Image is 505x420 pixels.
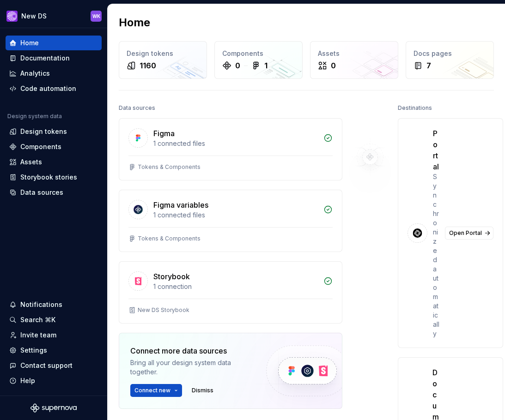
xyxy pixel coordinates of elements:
div: Data sources [119,102,155,114]
a: Home [6,36,102,50]
div: 1 connection [153,282,318,291]
svg: Supernova Logo [30,403,77,413]
div: Data sources [20,188,63,197]
div: Storybook [153,271,190,282]
div: Bring all your design system data together. [130,358,250,377]
div: Tokens & Components [138,235,201,242]
div: Home [20,38,39,48]
a: Analytics [6,66,102,81]
div: Design tokens [20,127,67,136]
a: Figma variables1 connected filesTokens & Components [119,190,342,252]
div: Help [20,376,35,385]
button: Notifications [6,297,102,312]
div: 1160 [140,60,156,71]
div: Docs pages [414,49,486,58]
div: 1 [264,60,268,71]
div: New DS Storybook [138,306,189,314]
div: Destinations [398,102,432,114]
a: Invite team [6,328,102,342]
a: Storybook1 connectionNew DS Storybook [119,261,342,324]
a: Components [6,139,102,154]
div: Search ⌘K [20,315,55,324]
a: Storybook stories [6,170,102,185]
a: Docs pages7 [406,41,494,79]
div: 1 connected files [153,139,318,148]
div: 0 [331,60,336,71]
a: Settings [6,343,102,358]
div: Code automation [20,84,76,93]
div: 1 connected files [153,210,318,220]
a: Open Portal [445,227,493,240]
div: Analytics [20,69,50,78]
a: Components01 [214,41,303,79]
div: Documentation [20,54,70,63]
div: 7 [426,60,431,71]
h2: Home [119,15,150,30]
a: Assets [6,155,102,169]
img: ea0f8e8f-8665-44dd-b89f-33495d2eb5f1.png [6,11,18,22]
a: Code automation [6,81,102,96]
div: Portal [433,128,439,172]
div: Settings [20,346,47,355]
div: Storybook stories [20,173,77,182]
div: New DS [21,12,47,21]
button: New DSWK [2,6,105,26]
a: Data sources [6,185,102,200]
div: Design tokens [127,49,199,58]
div: Invite team [20,330,56,340]
button: Help [6,373,102,388]
div: Design system data [7,113,62,120]
div: Contact support [20,361,73,370]
button: Contact support [6,358,102,373]
button: Search ⌘K [6,312,102,327]
a: Assets0 [310,41,398,79]
div: Figma [153,128,175,139]
a: Figma1 connected filesTokens & Components [119,118,342,180]
div: Synchronized automatically [433,172,439,338]
button: Dismiss [188,384,218,397]
div: 0 [235,60,240,71]
div: Components [20,142,61,151]
button: Connect new [130,384,182,397]
a: Documentation [6,51,102,66]
div: Assets [20,157,42,167]
div: Components [222,49,295,58]
div: Figma variables [153,199,208,210]
div: Notifications [20,300,62,309]
a: Design tokens [6,124,102,139]
span: Dismiss [192,387,213,394]
div: Connect more data sources [130,345,250,356]
div: Assets [318,49,390,58]
span: Open Portal [449,229,482,237]
div: WK [92,12,100,20]
span: Connect new [134,387,170,394]
div: Tokens & Components [138,163,201,171]
a: Design tokens1160 [119,41,207,79]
